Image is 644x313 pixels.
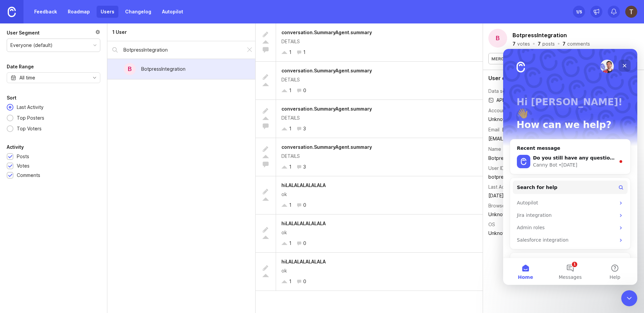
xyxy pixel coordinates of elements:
div: Admin roles [14,175,112,182]
div: Votes [17,162,30,170]
a: Changelog [121,6,155,18]
div: Close [115,11,127,23]
div: 1 /5 [576,7,582,16]
div: B [488,29,507,48]
img: Timothy Klint [625,6,637,18]
div: 3 [303,125,306,132]
div: Sort [7,94,16,102]
div: Email [488,126,499,133]
div: 1 [289,87,291,94]
div: ok [281,191,477,198]
a: Roadmap [64,6,94,18]
div: Browser [488,202,507,209]
div: B [124,63,136,75]
div: Posts [17,153,29,160]
button: 1/5 [573,6,585,18]
a: [EMAIL_ADDRESS][DOMAIN_NAME] [488,136,565,141]
div: OS [488,221,495,228]
div: Name [488,145,501,153]
a: Users [97,6,118,18]
div: 1 User [112,28,127,36]
td: Unknown [488,210,583,219]
div: Last Activity [488,183,515,191]
a: conversation.SummaryAgent.summaryDETAILS13 [256,138,483,176]
button: Help [90,209,134,236]
div: 1 [289,278,291,285]
button: Search for help [10,132,124,145]
div: 0 [303,240,306,247]
span: hiLALALALALALALA [281,182,326,188]
div: Top Posters [13,114,48,122]
div: Autopilot [10,148,124,160]
div: • [DATE] [56,113,74,120]
div: votes [517,42,530,46]
div: BotpressIntegration [141,65,185,73]
button: BotpressIntegration [511,30,568,40]
div: · [557,42,560,46]
div: Data source(s) [488,87,522,95]
a: hiLALALALALALALAok10 [256,214,483,253]
div: comments [567,42,590,46]
div: 1 [303,49,306,56]
span: hiLALALALALALALA [281,259,326,264]
div: User details [488,75,639,81]
div: 0 [303,87,306,94]
img: Canny Home [8,7,16,17]
span: Messages [56,226,79,231]
span: Do you still have any questions? I'm also happy to pass you to one of our humans here at [GEOGRAP... [30,106,325,112]
div: 7 [538,42,541,46]
span: Help [106,226,117,231]
svg: toggle icon [89,75,100,80]
div: 7 [562,42,566,46]
div: 1 [289,201,291,209]
div: 0 [303,201,306,209]
div: Admin roles [10,173,124,185]
button: Merge users [488,53,525,64]
div: Account Created [488,107,527,114]
time: [DATE] [488,193,504,198]
div: Salesforce integration [10,185,124,197]
div: Everyone (default) [10,42,53,49]
a: Autopilot [158,6,187,18]
div: Salesforce integration [14,188,112,195]
div: 1 [289,125,291,132]
div: botpress-integration-user [488,173,546,181]
div: DETAILS [281,76,477,83]
a: Feedback [30,6,61,18]
div: Activity [7,143,24,151]
button: Messages [45,209,89,236]
iframe: Intercom live chat [503,49,637,285]
span: hiLALALALALALALA [281,221,326,226]
div: · [532,42,536,46]
div: Unknown [488,116,583,123]
div: DETAILS [281,114,477,122]
span: Merge users [491,56,522,61]
td: Unknown [488,229,583,238]
div: All time [19,74,35,81]
span: conversation.SummaryAgent.summary [281,106,372,112]
div: 1 [289,49,291,56]
div: 0 [303,278,306,285]
a: hiLALALALALALALAok10 [256,176,483,214]
div: DETAILS [281,38,477,45]
div: Top Voters [13,125,45,132]
span: Home [15,226,30,231]
div: User ID [488,165,504,172]
a: conversation.SummaryAgent.summaryDETAILS11 [256,23,483,62]
a: conversation.SummaryAgent.summaryDETAILS13 [256,100,483,138]
div: 1 [289,240,291,247]
input: Search by name... [123,46,240,54]
div: 3 [303,163,306,171]
div: 1 [289,163,291,171]
span: conversation.SummaryAgent.summary [281,144,372,150]
a: conversation.SummaryAgent.summaryDETAILS10 [256,62,483,100]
